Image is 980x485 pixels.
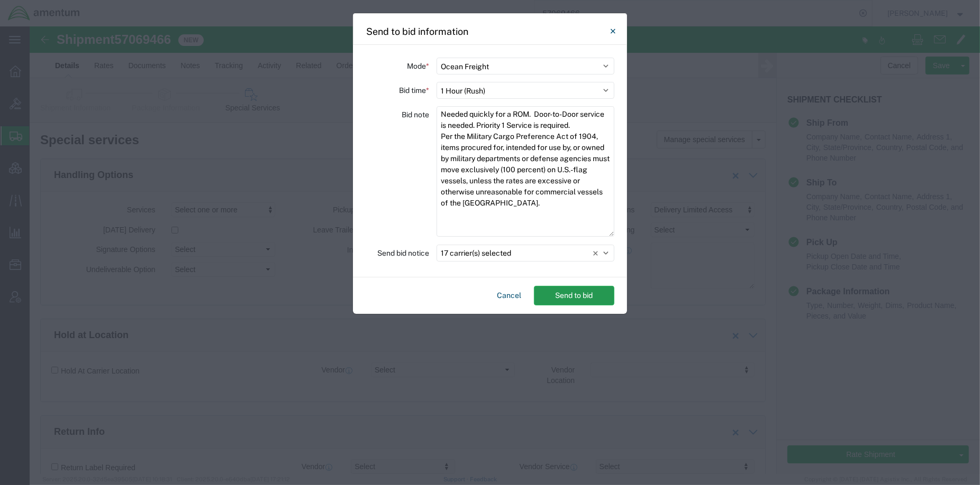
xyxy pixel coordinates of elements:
[602,21,623,42] button: Close
[377,245,429,262] label: Send bid notice
[534,286,614,305] button: Send to bid
[493,286,525,305] button: Cancel
[366,24,468,39] h4: Send to bid information
[437,245,614,262] button: 17 carrier(s) selected
[399,82,429,99] label: Bid time
[402,106,429,123] label: Bid note
[407,58,429,74] label: Mode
